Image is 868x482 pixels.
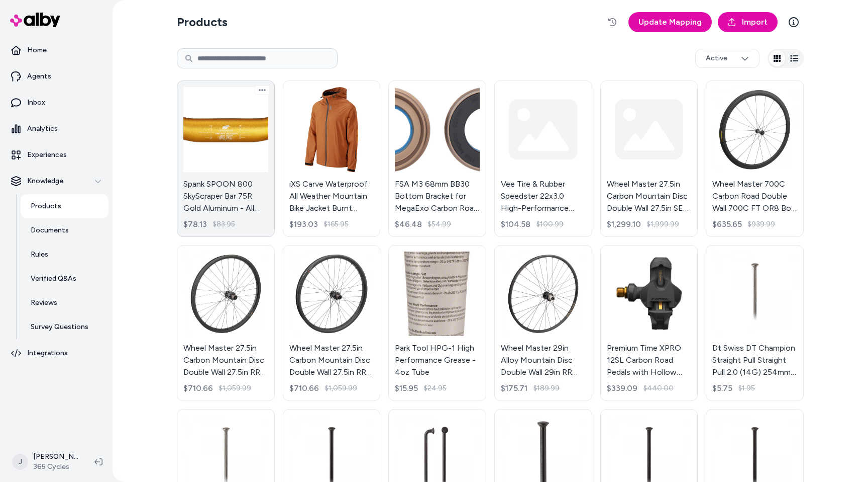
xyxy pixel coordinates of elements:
[742,16,768,28] span: Import
[494,245,592,401] a: Wheel Master 29in Alloy Mountain Disc Double Wall 29in RR WTB ST LIGHT TCS 2.0 i25 6B - Default T...
[177,245,275,401] a: Wheel Master 27.5in Carbon Mountain Disc Double Wall 27.5in RR OR8 Bolt Carbon MTB+ 6B - Default ...
[706,245,804,401] a: Dt Swiss DT Champion Straight Pull Straight Pull 2.0 (14G) 254mm SilverDt Swiss DT Champion Strai...
[27,71,51,82] p: Agents
[31,274,76,284] p: Verified Q&As
[4,341,108,365] a: Integrations
[388,81,486,237] a: FSA M3 68mm BB30 Bottom Bracket for MegaExo Carbon Road CranksFSA M3 68mm BB30 Bottom Bracket for...
[706,81,804,237] a: Wheel Master 700C Carbon Road Double Wall 700C FT OR8 Bolt Carbon Road Low Profile RIM - Default ...
[4,117,108,141] a: Analytics
[21,267,108,291] a: Verified Q&As
[12,454,28,470] span: J
[600,245,698,401] a: Premium Time XPRO 12SL Carbon Road Pedals with Hollow Titanium Spindle, Ceramic Bearings, Adjusta...
[21,218,108,243] a: Documents
[10,13,60,27] img: alby Logo
[27,176,63,186] p: Knowledge
[27,45,47,55] p: Home
[21,243,108,267] a: Rules
[177,81,275,237] a: Spank SPOON 800 SkyScraper Bar 75R Gold Aluminum - All Mountain Trail E-BikeSpank SPOON 800 SkySc...
[4,91,108,115] a: Inbox
[4,169,108,193] button: Knowledge
[21,315,108,339] a: Survey Questions
[4,143,108,167] a: Experiences
[31,298,57,308] p: Reviews
[33,462,78,472] span: 365 Cycles
[21,194,108,218] a: Products
[283,245,381,401] a: Wheel Master 27.5in Carbon Mountain Disc Double Wall 27.5in RR OR8 Bolt Carbon MTB++ 6B - Default...
[33,452,78,462] p: [PERSON_NAME]
[31,250,48,260] p: Rules
[628,12,712,32] a: Update Mapping
[4,38,108,62] a: Home
[27,150,67,160] p: Experiences
[638,16,702,28] span: Update Mapping
[6,446,86,478] button: J[PERSON_NAME]365 Cycles
[695,49,759,68] button: Active
[31,201,61,211] p: Products
[4,64,108,89] a: Agents
[27,348,68,358] p: Integrations
[27,98,45,108] p: Inbox
[600,81,698,237] a: Wheel Master 27.5in Carbon Mountain Disc Double Wall 27.5in SET OR8 Bolt Carbon MTB DH 6B - Defau...
[494,81,592,237] a: Vee Tire & Rubber Speedster 22x3.0 High-Performance BMX & Urban Bicycle Tires with OverRide Punct...
[21,291,108,315] a: Reviews
[388,245,486,401] a: Park Tool HPG-1 High Performance Grease - 4oz TubePark Tool HPG-1 High Performance Grease - 4oz T...
[177,14,228,30] h2: Products
[31,225,69,235] p: Documents
[31,322,88,332] p: Survey Questions
[718,12,778,32] a: Import
[283,81,381,237] a: iXS Carve Waterproof All Weather Mountain Bike Jacket Burnt Orange Large - Default TitleiXS Carve...
[27,124,58,134] p: Analytics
